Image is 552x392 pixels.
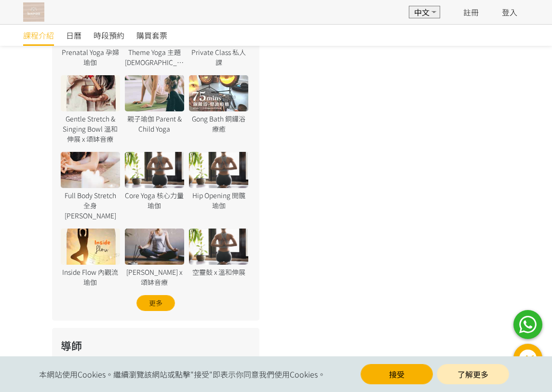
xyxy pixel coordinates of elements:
span: 時段預約 [94,29,124,41]
a: 日曆 [66,25,81,46]
span: 日曆 [66,29,81,41]
div: Private Class 私人課 [189,47,248,68]
div: Prenatal Yoga 孕婦瑜伽 [61,47,120,68]
a: 登入 [502,6,517,18]
div: Gentle Stretch & Singing Bowl 溫和伸展 x 頌缽音療 [61,114,120,144]
div: Inside Flow 內觀流瑜伽 [61,267,120,287]
a: 時段預約 [94,25,124,46]
a: 購買套票 [136,25,167,46]
div: Theme Yoga 主題[DEMOGRAPHIC_DATA] [125,47,184,68]
a: 課程介紹 [23,25,54,46]
a: 了解更多 [437,364,509,384]
div: Full Body Stretch 全身[PERSON_NAME] [61,190,120,221]
span: 課程介紹 [23,29,54,41]
div: 更多 [136,295,175,311]
div: Core Yoga 核心力量瑜伽 [125,190,184,211]
img: T57dtJh47iSJKDtQ57dN6xVUMYY2M0XQuGF02OI4.png [23,2,44,22]
div: 親子瑜伽 Parent & Child Yoga [125,114,184,134]
div: [PERSON_NAME] x 頌缽音療 [125,267,184,287]
span: 購買套票 [136,29,167,41]
a: 註冊 [463,6,479,18]
div: 空靈鼓 x 溫和伸展 [189,267,248,277]
button: 接受 [361,364,433,384]
h2: 導師 [61,338,251,353]
div: Gong Bath 銅鑼浴療癒 [189,114,248,134]
span: 本網站使用Cookies。繼續瀏覽該網站或點擊"接受"即表示你同意我們使用Cookies。 [39,368,325,380]
div: Hip Opening 開髖瑜伽 [189,190,248,211]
